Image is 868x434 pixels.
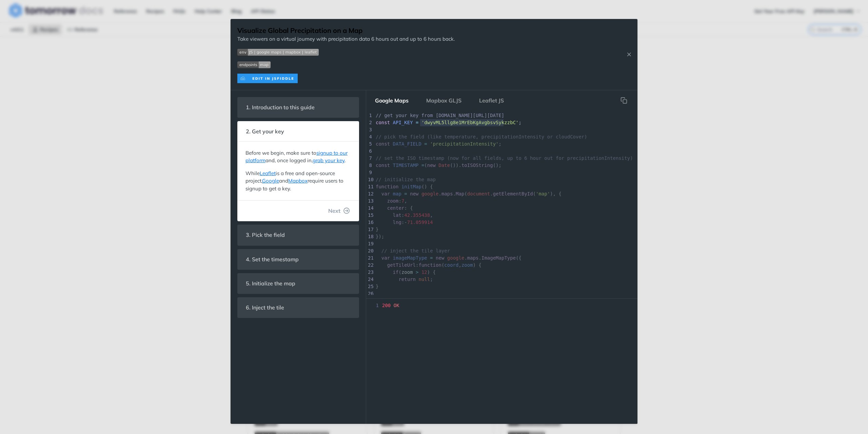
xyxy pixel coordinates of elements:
span: zoom [401,269,413,275]
span: // get your key from [DOMAIN_NAME][URL][DATE] [376,113,504,118]
section: 2. Get your keyBefore we begin, make sure tosignup to our platformand, once logged in,grab your k... [237,121,359,222]
span: // inject the tile layer [381,248,450,253]
span: ImageMapType [481,255,516,261]
span: maps [441,191,453,196]
span: ; [519,120,521,125]
span: document [467,191,490,196]
span: . . ( . ( ), { [376,191,561,196]
img: clone [237,74,298,83]
span: 200 [382,303,391,308]
div: 20 [366,247,373,254]
span: 12 [421,269,427,275]
div: 25 [366,283,373,290]
section: 1. Introduction to this guide [237,97,359,118]
div: 24 [366,276,373,283]
span: = [421,163,424,168]
span: () { [376,184,433,189]
span: API_KEY [393,120,413,125]
span: ; [376,141,501,147]
span: var [381,255,390,261]
span: new [427,163,436,168]
div: 21 [366,254,373,262]
div: 7 [366,155,373,162]
div: 5 [366,140,373,148]
section: 4. Set the timestamp [237,249,359,270]
div: 23 [366,269,373,276]
span: 'dwyvML5llg8e1MrEbKgAvgbsvSykzzbC' [421,120,519,125]
button: Google Maps [370,94,414,107]
span: // initialize the map [376,177,436,182]
span: // set the ISO timestamp (now for all fields, up to 6 hour out for precipitationIntensity) [376,155,633,161]
svg: hidden [620,97,627,104]
span: = [430,255,433,261]
span: Expand image [237,74,298,81]
span: Date [439,163,450,168]
a: Leaflet [260,170,276,176]
span: : , [376,212,433,218]
div: 13 [366,197,373,205]
div: 9 [366,169,373,176]
button: Copy [617,94,631,107]
span: : ( , ) { [376,262,481,268]
span: 6. Inject the tile [241,301,289,314]
div: 14 [366,205,373,212]
section: 5. Initialize the map [237,273,359,294]
span: : { [376,205,413,211]
span: const [376,163,390,168]
span: function [376,184,398,189]
span: var [381,191,390,196]
span: google [447,255,465,261]
span: google [421,191,439,196]
span: : [376,220,433,225]
span: } [376,227,379,232]
span: Expand image [237,61,455,69]
span: ( ) { [376,269,436,275]
div: 11 [366,183,373,190]
img: env [237,49,319,56]
div: 6 [366,148,373,155]
span: imageMapType [393,255,427,261]
span: map [393,191,401,196]
div: 3 [366,126,373,133]
section: 3. Pick the field [237,225,359,245]
p: Take viewers on a virtual journey with precipitation data 6 hours out and up to 6 hours back. [237,35,455,43]
span: 42.355438 [404,212,430,218]
div: 10 [366,176,373,183]
div: 12 [366,190,373,197]
section: 6. Inject the tile [237,297,359,318]
a: grab your key [313,157,344,164]
span: toISOString [461,163,493,168]
span: initMap [401,184,421,189]
span: new [410,191,418,196]
span: Next [328,207,340,215]
span: OK [394,303,399,308]
span: null [418,277,430,282]
a: Google [262,177,279,184]
span: maps [467,255,479,261]
span: Expand image [237,48,455,56]
a: Mapbox [288,177,308,184]
span: lat [393,212,401,218]
span: TIMESTAMP [393,163,419,168]
span: = [424,141,427,147]
span: : , [376,198,407,204]
span: ; [376,277,433,282]
span: > [416,269,418,275]
p: Before we begin, make sure to and, once logged in, . [245,149,351,165]
span: new [436,255,444,261]
span: = [404,191,407,196]
span: center [387,205,405,211]
span: const [376,141,390,147]
div: 17 [366,226,373,233]
div: 22 [366,262,373,269]
span: 3. Pick the field [241,228,290,242]
span: lng [393,220,401,225]
p: While is a free and open-source project, and require users to signup to get a key. [245,170,351,193]
span: 5. Initialize the map [241,277,300,290]
div: 18 [366,233,373,240]
span: 7 [401,198,404,204]
span: 4. Set the timestamp [241,253,303,266]
span: 2. Get your key [241,125,289,138]
span: function [418,262,441,268]
img: endpoint [237,61,271,68]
